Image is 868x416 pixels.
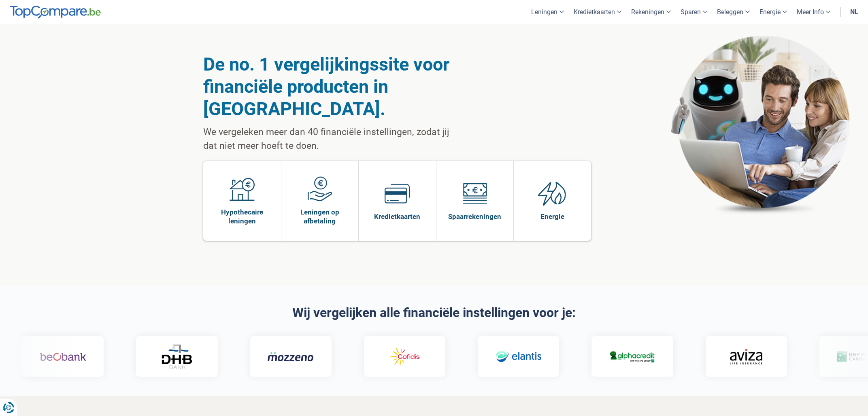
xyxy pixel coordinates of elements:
a: Leningen op afbetaling Leningen op afbetaling [281,161,359,241]
img: Aviza [587,349,619,364]
span: Spaarrekeningen [448,212,501,221]
img: TopCompare [10,6,101,19]
h2: Wij vergelijken alle financiële instellingen voor je: [203,306,665,320]
img: Energie [538,181,566,206]
span: Leningen op afbetaling [285,208,355,225]
img: Cardif [693,352,740,362]
img: Cofidis [238,345,284,369]
img: Spaarrekeningen [462,181,487,206]
p: We vergeleken meer dan 40 financiële instellingen, zodat jij dat niet meer hoeft te doen. [203,125,457,153]
img: Hypothecaire leningen [230,176,255,202]
h1: De no. 1 vergelijkingssite voor financiële producten in [GEOGRAPHIC_DATA]. [203,53,457,120]
span: Energie [540,212,564,221]
span: Hypothecaire leningen [207,208,277,225]
a: Spaarrekeningen Spaarrekeningen [436,161,514,241]
img: Elantis [352,345,398,369]
img: Mozzeno [124,352,170,362]
img: Alphacredit [466,350,512,364]
a: Kredietkaarten Kredietkaarten [359,161,436,241]
span: Kredietkaarten [374,212,420,221]
a: Energie Energie [514,161,591,241]
img: Kredietkaarten [385,181,410,206]
a: Hypothecaire leningen Hypothecaire leningen [203,161,281,241]
img: Leningen op afbetaling [307,176,332,202]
